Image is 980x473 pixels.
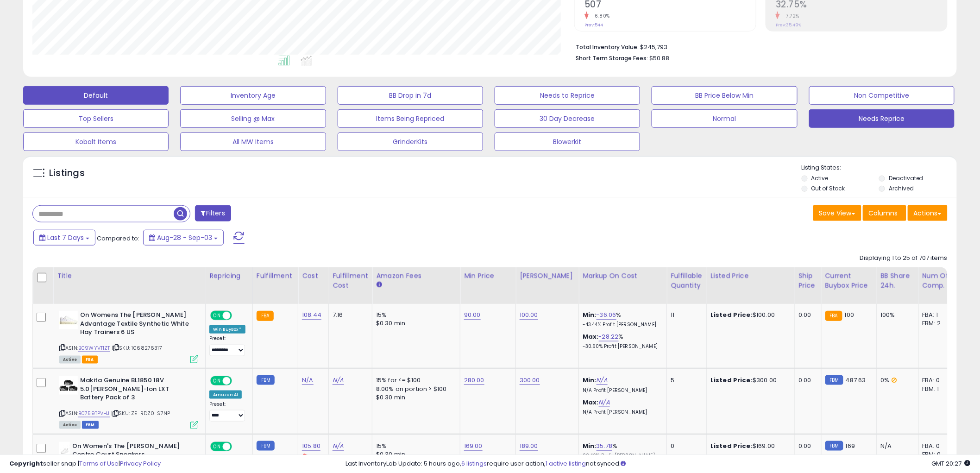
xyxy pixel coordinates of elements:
[710,376,753,385] b: Listed Price:
[923,442,953,450] div: FBA: 0
[583,398,599,407] b: Max:
[671,311,699,319] div: 11
[495,86,640,105] button: Needs to Reprice
[302,441,320,451] a: 105.80
[59,376,198,428] div: ASIN:
[376,281,382,289] small: Amazon Fees.
[376,271,456,281] div: Amazon Fees
[82,356,98,364] span: FBA
[671,376,699,385] div: 5
[583,387,660,394] p: N/A Profit [PERSON_NAME]
[583,311,660,328] div: %
[597,376,608,385] a: N/A
[845,310,854,319] span: 100
[881,442,911,450] div: N/A
[462,459,487,468] a: 6 listings
[333,376,344,385] a: N/A
[338,132,483,151] button: GrinderKits
[597,310,616,320] a: -36.06
[112,344,162,352] span: | SKU: 1068276317
[780,13,799,19] small: -7.72%
[863,205,906,221] button: Columns
[671,271,703,290] div: Fulfillable Quantity
[180,109,326,128] button: Selling @ Max
[889,184,914,192] label: Archived
[78,344,110,352] a: B09WYVT1ZT
[157,233,212,242] span: Aug-28 - Sep-03
[376,385,453,393] div: 8.00% on portion > $100
[257,441,275,451] small: FBM
[583,442,660,459] div: %
[923,376,953,385] div: FBA: 0
[860,254,948,263] div: Displaying 1 to 25 of 707 items
[584,22,603,28] small: Prev: 544
[923,271,956,290] div: Num of Comp.
[59,442,70,460] img: 11dUnuUsk4L._SL40_.jpg
[346,460,971,468] div: Last InventoryLab Update: 5 hours ago, require user action, not synced.
[881,311,911,319] div: 100%
[302,271,325,281] div: Cost
[811,184,845,192] label: Out of Stock
[589,13,610,19] small: -6.80%
[59,356,81,364] span: All listings currently available for purchase on Amazon
[333,271,368,290] div: Fulfillment Cost
[111,410,170,417] span: | SKU: ZE-RDZ0-S7NP
[809,109,955,128] button: Needs Reprice
[257,375,275,385] small: FBM
[495,109,640,128] button: 30 Day Decrease
[23,132,169,151] button: Kobalt Items
[23,109,169,128] button: Top Sellers
[583,343,660,350] p: -30.60% Profit [PERSON_NAME]
[33,230,95,246] button: Last 7 Days
[79,459,119,468] a: Terms of Use
[546,459,586,468] a: 1 active listing
[302,310,321,320] a: 108.44
[209,391,242,399] div: Amazon AI
[209,325,245,334] div: Win BuyBox *
[881,376,911,385] div: 0%
[583,376,597,385] b: Min:
[576,54,648,62] b: Short Term Storage Fees:
[180,86,326,105] button: Inventory Age
[333,311,365,319] div: 7.16
[583,322,660,328] p: -43.44% Profit [PERSON_NAME]
[798,442,814,450] div: 0.00
[599,398,610,407] a: N/A
[180,132,326,151] button: All MW Items
[209,401,245,422] div: Preset:
[9,459,43,468] strong: Copyright
[825,441,843,451] small: FBM
[710,441,753,450] b: Listed Price:
[72,442,185,470] b: On Women's The [PERSON_NAME] Centre Court Sneakers, White/Gum, 6 Medium US
[464,441,483,451] a: 169.00
[302,376,313,385] a: N/A
[143,230,224,246] button: Aug-28 - Sep-03
[59,311,78,329] img: 31B8zn0yLtL._SL40_.jpg
[798,311,814,319] div: 0.00
[825,271,873,290] div: Current Buybox Price
[869,208,898,218] span: Columns
[195,205,231,221] button: Filters
[798,376,814,385] div: 0.00
[338,109,483,128] button: Items Being Repriced
[811,174,829,182] label: Active
[813,205,861,221] button: Save View
[520,441,538,451] a: 189.00
[576,43,639,51] b: Total Inventory Value:
[846,441,855,450] span: 169
[923,319,953,328] div: FBM: 2
[881,271,915,290] div: BB Share 24h.
[120,459,161,468] a: Privacy Policy
[82,421,99,429] span: FBM
[710,310,753,319] b: Listed Price:
[49,167,85,180] h5: Listings
[802,164,957,172] p: Listing States:
[579,267,667,304] th: The percentage added to the cost of goods (COGS) that forms the calculator for Min & Max prices.
[59,421,81,429] span: All listings currently available for purchase on Amazon
[464,376,484,385] a: 280.00
[97,234,139,243] span: Compared to:
[583,271,663,281] div: Markup on Cost
[209,271,249,281] div: Repricing
[495,132,640,151] button: Blowerkit
[710,311,787,319] div: $100.00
